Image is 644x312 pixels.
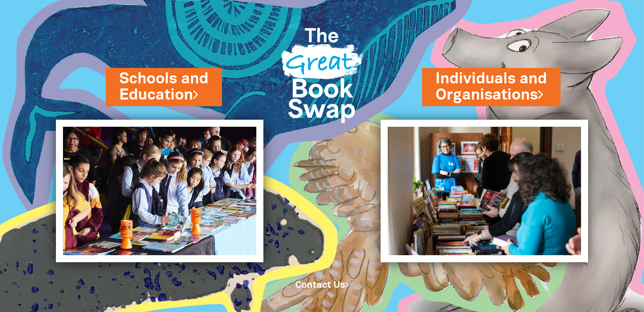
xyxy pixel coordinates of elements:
img: Schools and Education [56,120,263,262]
img: Great Bookswap logo [273,8,371,137]
a: Individuals andOrganisations [436,68,547,106]
a: Schools andEducation [119,68,208,106]
a: Contact Us [295,281,349,289]
img: Individuals and Organisations [381,120,588,262]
